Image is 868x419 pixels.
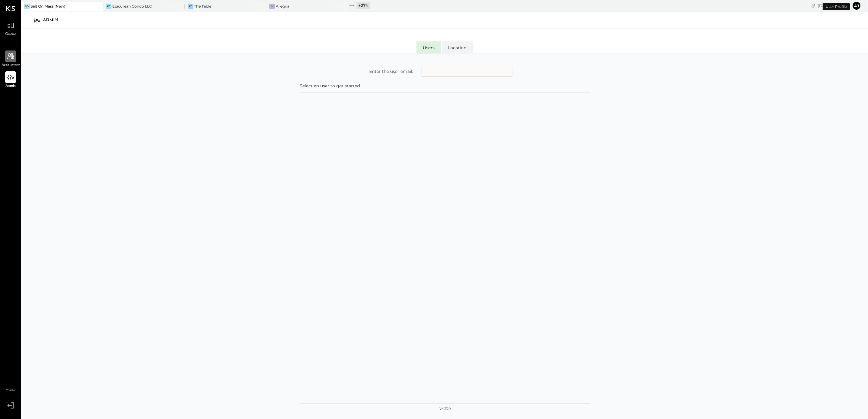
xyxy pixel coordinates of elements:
button: Aj [852,1,861,11]
a: Accountant [0,50,21,68]
div: v 4.33.0 [439,407,451,411]
div: SO [24,4,30,9]
div: [DATE] [818,3,850,8]
div: copy link [810,2,816,9]
li: Location [442,41,473,54]
div: + 274 [357,2,370,9]
a: Queue [0,20,21,37]
div: EC [106,4,111,9]
div: Allegria [276,4,289,9]
span: Queue [5,32,16,37]
p: Select an user to get started. [300,83,590,89]
div: Epicurean Condo LLC [112,4,152,9]
div: Admin [43,15,64,25]
div: User Profile [823,3,850,10]
div: The Table [194,4,211,9]
div: Al [269,4,275,9]
li: Users [416,41,441,54]
div: Salt On Mass (New) [31,4,65,9]
span: Accountant [2,63,20,68]
label: Enter the user email: [369,68,413,74]
a: Admin [0,71,21,89]
span: Admin [5,83,16,89]
div: TT [188,4,193,9]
